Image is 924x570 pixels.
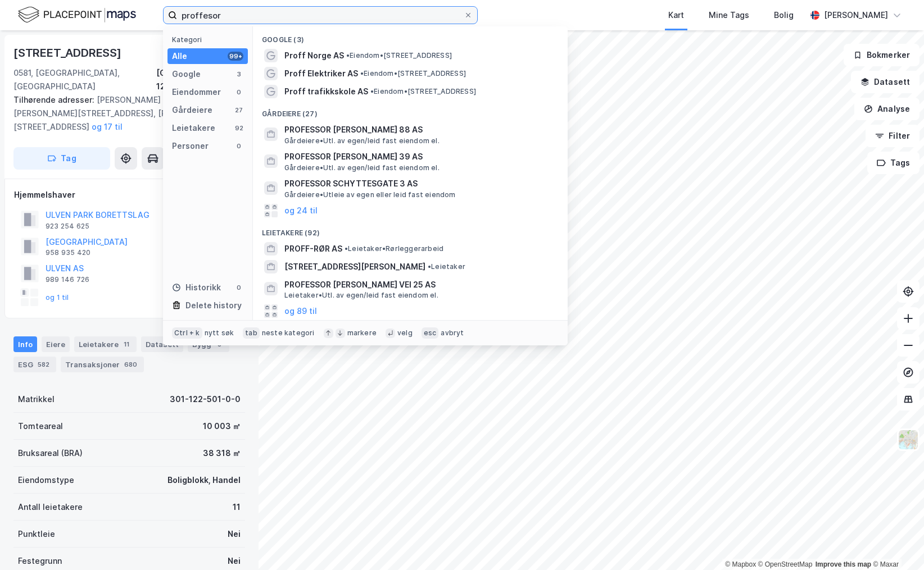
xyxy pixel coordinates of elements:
span: • [360,69,364,77]
div: 923 254 625 [46,222,89,231]
span: • [346,51,350,60]
div: Info [13,336,37,352]
div: Eiendomstype [18,473,74,487]
div: 0581, [GEOGRAPHIC_DATA], [GEOGRAPHIC_DATA] [13,66,156,93]
span: Proff trafikkskole AS [284,85,368,98]
div: 680 [122,359,139,370]
button: Analyse [854,98,920,120]
button: og 24 til [284,204,318,217]
button: Tag [13,147,110,170]
span: Leietaker • Utl. av egen/leid fast eiendom el. [284,291,438,300]
span: Leietaker • Rørleggerarbeid [345,244,443,253]
div: Ctrl + k [172,327,202,339]
span: Leietaker [428,262,465,271]
div: 582 [35,359,52,370]
span: Proff Elektriker AS [284,67,358,80]
div: Kart [668,8,684,22]
div: 0 [234,283,243,292]
span: Gårdeiere • Utl. av egen/leid fast eiendom el. [284,163,440,172]
div: tab [243,327,260,339]
div: Google (3) [253,26,568,47]
div: Festegrunn [18,554,62,568]
div: Eiendommer [172,85,221,99]
div: Kontrollprogram for chat [868,516,924,570]
span: PROFESSOR [PERSON_NAME] VEI 25 AS [284,278,554,291]
span: • [370,87,374,95]
span: PROFESSOR SCHYTTESGATE 3 AS [284,177,554,190]
span: Eiendom • [STREET_ADDRESS] [346,51,452,60]
div: Delete history [185,299,242,312]
div: Bruksareal (BRA) [18,446,83,460]
span: PROFESSOR [PERSON_NAME] 39 AS [284,150,554,163]
input: Søk på adresse, matrikkel, gårdeiere, leietakere eller personer [177,7,464,24]
img: Z [898,429,919,450]
div: 11 [233,500,241,514]
button: Filter [866,125,920,147]
div: 989 146 726 [46,275,89,284]
div: Personer [172,139,209,153]
div: velg [397,329,413,338]
div: 0 [234,88,243,97]
div: ESG [13,357,56,372]
div: Antall leietakere [18,500,83,514]
button: Tags [867,152,920,174]
div: neste kategori [262,329,315,338]
div: [PERSON_NAME] Vei 3a, [PERSON_NAME][STREET_ADDRESS], [PERSON_NAME][STREET_ADDRESS] [13,93,236,134]
span: [STREET_ADDRESS][PERSON_NAME] [284,260,425,273]
button: og 89 til [284,304,317,318]
div: Datasett [141,336,183,352]
span: Proff Norge AS [284,49,344,62]
div: 11 [121,339,132,350]
a: Mapbox [725,560,756,568]
div: Leietakere (92) [253,220,568,240]
div: Nei [228,527,241,541]
div: Matrikkel [18,393,55,406]
div: 27 [234,106,243,115]
div: [PERSON_NAME] [824,8,888,22]
div: Historikk [172,281,221,294]
div: Gårdeiere (27) [253,101,568,121]
div: [GEOGRAPHIC_DATA], 122/501 [156,66,245,93]
div: 958 935 420 [46,248,90,257]
button: Bokmerker [844,44,920,66]
div: esc [422,327,439,339]
div: Eiere [42,336,70,352]
span: Gårdeiere • Utl. av egen/leid fast eiendom el. [284,136,440,145]
div: Google [172,67,201,81]
div: 10 003 ㎡ [203,419,241,433]
div: Gårdeiere [172,103,212,117]
a: OpenStreetMap [758,560,813,568]
div: markere [347,329,377,338]
div: Bolig [774,8,794,22]
div: 0 [234,142,243,151]
div: Transaksjoner [61,357,144,372]
span: Eiendom • [STREET_ADDRESS] [360,69,466,78]
div: Hjemmelshaver [14,188,244,202]
div: 92 [234,124,243,133]
span: • [345,244,348,253]
div: Boligblokk, Handel [167,473,241,487]
span: Gårdeiere • Utleie av egen eller leid fast eiendom [284,190,456,199]
img: logo.f888ab2527a4732fd821a326f86c7f29.svg [18,5,136,25]
div: avbryt [441,329,464,338]
div: Kategori [172,35,248,44]
span: PROFF-RØR AS [284,242,342,256]
div: Leietakere [74,336,137,352]
div: 38 318 ㎡ [203,446,241,460]
div: Tomteareal [18,419,63,433]
span: PROFESSOR [PERSON_NAME] 88 AS [284,123,554,136]
a: Improve this map [816,560,871,568]
div: Alle [172,49,187,63]
div: Nei [228,554,241,568]
span: Tilhørende adresser: [13,95,97,104]
div: 3 [234,70,243,79]
button: Datasett [851,71,920,93]
div: 99+ [228,52,243,61]
div: 301-122-501-0-0 [170,393,241,406]
div: Leietakere [172,121,215,135]
iframe: Chat Widget [868,516,924,570]
div: Punktleie [18,527,55,541]
div: [STREET_ADDRESS] [13,44,124,62]
span: Eiendom • [STREET_ADDRESS] [370,87,476,96]
span: • [428,262,431,271]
